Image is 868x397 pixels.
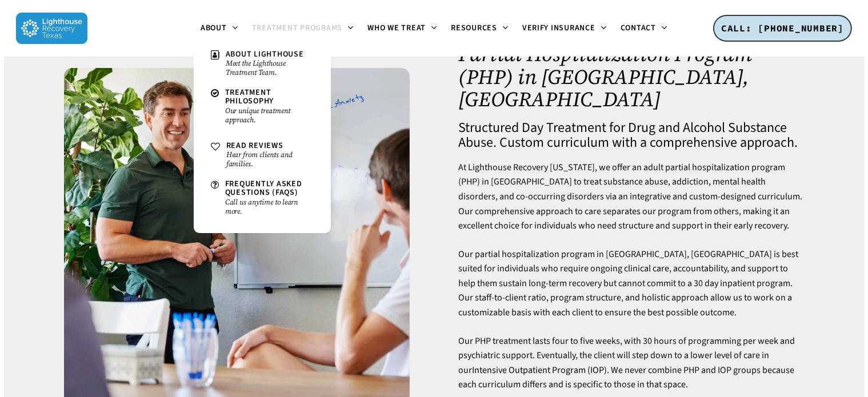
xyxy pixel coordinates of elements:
p: Our partial hospitalization program in [GEOGRAPHIC_DATA], [GEOGRAPHIC_DATA] is best suited for in... [458,247,804,334]
span: Resources [451,22,497,34]
small: Hear from clients and families. [226,150,314,169]
a: Frequently Asked Questions (FAQs)Call us anytime to learn more. [205,174,319,222]
a: Treatment PhilosophyOur unique treatment approach. [205,83,319,130]
span: Verify Insurance [522,22,595,34]
span: Treatment Programs [252,22,343,34]
a: Who We Treat [361,24,444,33]
img: Lighthouse Recovery Texas [16,13,87,44]
span: About Lighthouse [226,49,304,60]
a: Treatment Programs [245,24,361,33]
a: About LighthouseMeet the Lighthouse Treatment Team. [205,45,319,83]
a: Contact [614,24,674,33]
span: Frequently Asked Questions (FAQs) [225,178,302,198]
a: Read ReviewsHear from clients and families. [205,136,319,174]
small: Meet the Lighthouse Treatment Team. [226,59,314,77]
span: Treatment Philosophy [225,87,274,107]
span: CALL: [PHONE_NUMBER] [721,22,844,34]
h1: Partial Hospitalization Program (PHP) in [GEOGRAPHIC_DATA], [GEOGRAPHIC_DATA] [458,43,804,111]
a: CALL: [PHONE_NUMBER] [713,15,852,42]
p: At Lighthouse Recovery [US_STATE], we offer an adult partial hospitalization program (PHP) in [GE... [458,161,804,247]
span: Contact [621,22,656,34]
h4: Structured Day Treatment for Drug and Alcohol Substance Abuse. Custom curriculum with a comprehen... [458,121,804,150]
span: Who We Treat [367,22,426,34]
small: Our unique treatment approach. [225,106,314,125]
small: Call us anytime to learn more. [225,198,314,216]
a: About [194,24,245,33]
span: About [201,22,227,34]
a: Verify Insurance [515,24,614,33]
a: Intensive Outpatient Program (IOP) [472,364,607,376]
span: Read Reviews [226,140,283,151]
a: Resources [444,24,515,33]
p: Our PHP treatment lasts four to five weeks, with 30 hours of programming per week and psychiatric... [458,334,804,392]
